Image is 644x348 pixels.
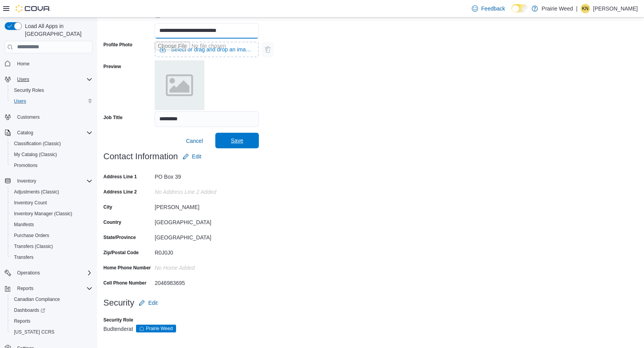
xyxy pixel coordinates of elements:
[148,299,157,307] span: Edit
[14,162,38,169] span: Promotions
[11,295,63,304] a: Canadian Compliance
[103,114,122,121] label: Job Title
[17,114,40,120] span: Customers
[469,1,508,16] a: Feedback
[11,306,48,315] a: Dashboards
[8,241,96,252] button: Transfers (Classic)
[11,150,92,159] span: My Catalog (Classic)
[103,265,151,271] label: Home Phone Number
[14,141,61,147] span: Classification (Classic)
[22,22,92,38] span: Load All Apps in [GEOGRAPHIC_DATA]
[2,74,96,85] button: Users
[511,12,512,13] span: Dark Mode
[11,187,62,197] a: Adjustments (Classic)
[11,198,92,207] span: Inventory Count
[14,296,60,302] span: Canadian Compliance
[14,128,92,137] span: Catalog
[155,246,259,256] div: R0J0J0
[136,295,161,311] button: Edit
[14,329,54,335] span: [US_STATE] CCRS
[11,316,92,326] span: Reports
[11,161,92,170] span: Promotions
[103,234,136,241] label: State/Province
[11,295,92,304] span: Canadian Compliance
[183,133,206,149] button: Cancel
[14,189,59,195] span: Adjustments (Classic)
[14,307,45,313] span: Dashboards
[14,151,57,158] span: My Catalog (Classic)
[186,137,203,145] span: Cancel
[8,149,96,160] button: My Catalog (Classic)
[11,209,92,218] span: Inventory Manager (Classic)
[17,76,29,83] span: Users
[14,112,92,122] span: Customers
[11,242,56,251] a: Transfers (Classic)
[14,98,26,104] span: Users
[11,198,50,207] a: Inventory Count
[8,316,96,327] button: Reports
[14,176,92,186] span: Inventory
[11,139,64,148] a: Classification (Classic)
[8,219,96,230] button: Manifests
[2,127,96,138] button: Catalog
[11,316,33,326] a: Reports
[155,170,259,180] div: PO Box 39
[103,219,121,225] label: Country
[14,128,36,137] button: Catalog
[14,268,92,278] span: Operations
[231,137,243,144] span: Save
[155,262,259,271] div: No Home added
[582,4,589,13] span: KN
[14,284,92,293] span: Reports
[215,133,259,148] button: Save
[17,270,40,276] span: Operations
[8,197,96,208] button: Inventory Count
[11,242,92,251] span: Transfers (Classic)
[8,186,96,197] button: Adjustments (Classic)
[8,305,96,316] a: Dashboards
[146,325,173,332] span: Prairie Weed
[11,97,92,106] span: Users
[542,4,573,13] p: Prairie Weed
[14,268,43,278] button: Operations
[103,280,147,286] label: Cell Phone Number
[2,267,96,278] button: Operations
[11,187,92,197] span: Adjustments (Classic)
[11,139,92,148] span: Classification (Classic)
[155,231,259,241] div: [GEOGRAPHIC_DATA]
[14,75,32,84] button: Users
[14,232,49,239] span: Purchase Orders
[11,253,92,262] span: Transfers
[155,60,204,110] img: placeholder.png
[14,284,37,293] button: Reports
[11,161,41,170] a: Promotions
[8,160,96,171] button: Promotions
[11,253,37,262] a: Transfers
[17,130,33,136] span: Catalog
[2,111,96,123] button: Customers
[103,317,133,323] label: Security Role
[103,63,121,70] label: Preview
[8,252,96,263] button: Transfers
[11,86,92,95] span: Security Roles
[103,152,178,161] h3: Contact Information
[8,96,96,107] button: Users
[2,283,96,294] button: Reports
[8,138,96,149] button: Classification (Classic)
[14,59,33,69] a: Home
[11,209,75,218] a: Inventory Manager (Classic)
[155,42,259,57] input: Use aria labels when no actual label is in use
[103,174,137,180] label: Address Line 1
[576,4,578,13] p: |
[14,75,92,84] span: Users
[11,327,92,337] span: Washington CCRS
[581,4,590,13] div: Kristen Neufeld
[14,254,33,260] span: Transfers
[11,220,37,229] a: Manifests
[103,189,137,195] label: Address Line 2
[155,216,259,225] div: [GEOGRAPHIC_DATA]
[14,59,92,69] span: Home
[103,298,134,308] h3: Security
[8,327,96,337] button: [US_STATE] CCRS
[11,231,92,240] span: Purchase Orders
